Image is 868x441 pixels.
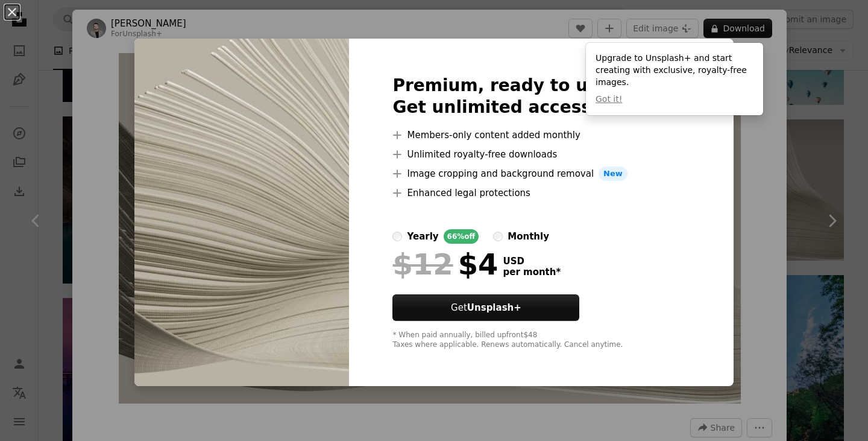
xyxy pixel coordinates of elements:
button: Got it! [596,94,622,106]
div: $4 [392,249,498,280]
li: Unlimited royalty-free downloads [392,147,690,162]
li: Enhanced legal protections [392,186,690,200]
div: yearly [407,229,438,244]
h2: Premium, ready to use images. Get unlimited access. [392,75,690,118]
span: New [599,167,627,181]
span: $12 [392,249,453,280]
strong: Unsplash+ [467,302,521,313]
input: monthly [493,232,503,241]
img: premium_photo-1699784130517-5433b74cad1e [134,39,349,386]
div: monthly [508,229,549,244]
div: 66% off [444,229,479,244]
input: yearly66%off [392,232,402,241]
li: Members-only content added monthly [392,128,690,142]
div: Upgrade to Unsplash+ and start creating with exclusive, royalty-free images. [586,43,763,115]
button: GetUnsplash+ [392,294,579,321]
div: * When paid annually, billed upfront $48 Taxes where applicable. Renews automatically. Cancel any... [392,331,690,350]
span: USD [503,256,561,267]
li: Image cropping and background removal [392,167,690,181]
span: per month * [503,267,561,278]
